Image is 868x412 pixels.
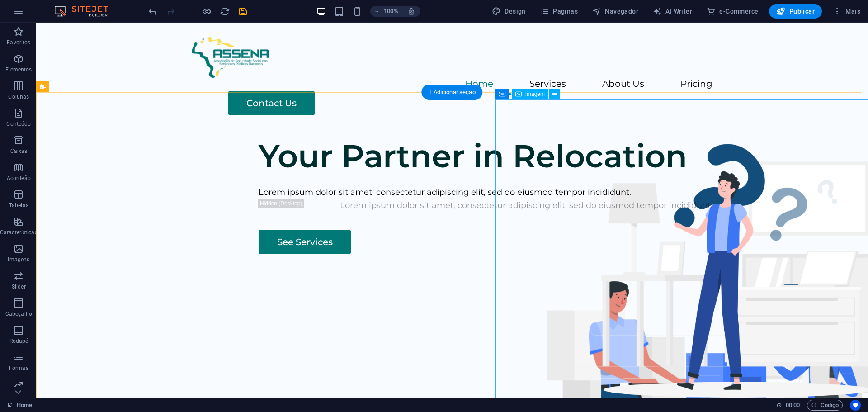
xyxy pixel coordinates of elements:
span: Código [811,400,839,411]
span: : [792,402,793,408]
i: Ao redimensionar, ajusta automaticamente o nível de zoom para caber no dispositivo escolhido. [407,7,415,15]
button: Mais [829,4,864,19]
span: AI Writer [653,7,692,16]
p: Favoritos [7,39,30,46]
div: Design (Ctrl+Alt+Y) [488,4,529,19]
div: + Adicionar seção [421,85,482,100]
button: undo [147,6,158,17]
i: Salvar (Ctrl+S) [238,6,248,17]
button: e-Commerce [703,4,762,19]
span: Navegador [592,7,638,16]
h6: 100% [384,6,398,17]
p: Caixas [10,147,28,155]
span: e-Commerce [707,7,758,16]
p: Cabeçalho [5,310,32,317]
p: Imagens [8,256,29,263]
i: Recarregar página [220,6,230,17]
a: Clique para cancelar a seleção. Clique duas vezes para abrir as Páginas [7,400,32,411]
span: 00 00 [786,400,800,411]
button: Publicar [769,4,822,19]
button: Navegador [589,4,642,19]
button: Páginas [537,4,581,19]
p: Conteúdo [6,120,31,128]
button: Usercentrics [850,400,861,411]
span: Design [492,7,526,16]
p: Tabelas [9,202,28,209]
button: save [237,6,248,17]
span: Publicar [776,7,815,16]
span: Páginas [540,7,578,16]
span: Imagem [525,91,545,97]
button: 100% [370,6,402,17]
span: Mais [833,7,860,16]
p: Acordeão [7,175,31,182]
p: Colunas [8,93,29,100]
p: Rodapé [9,337,28,345]
img: Editor Logo [52,6,120,17]
h6: Tempo de sessão [776,400,800,411]
button: Design [488,4,529,19]
button: reload [219,6,230,17]
button: AI Writer [649,4,696,19]
i: Desfazer: Alterar texto (Ctrl+Z) [147,6,158,17]
p: Elementos [5,66,32,73]
p: Slider [12,283,26,290]
button: Clique aqui para sair do modo de visualização e continuar editando [201,6,212,17]
p: Formas [9,365,28,372]
button: Código [807,400,843,411]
